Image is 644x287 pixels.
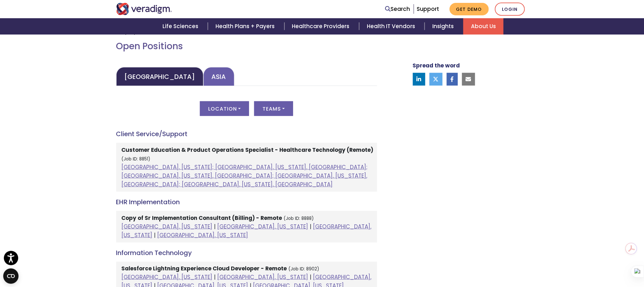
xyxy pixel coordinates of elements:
[155,18,208,35] a: Life Sciences
[425,18,463,35] a: Insights
[214,273,216,281] span: |
[116,3,172,15] img: Veradigm logo
[200,101,249,116] button: Location
[217,273,308,281] a: [GEOGRAPHIC_DATA], [US_STATE]
[122,273,213,281] a: [GEOGRAPHIC_DATA], [US_STATE]
[203,67,234,86] a: Asia
[122,156,151,162] small: (Job ID: 8851)
[214,223,216,230] span: |
[417,5,439,13] a: Support
[157,231,248,239] a: [GEOGRAPHIC_DATA], [US_STATE]
[359,18,425,35] a: Health IT Vendors
[310,223,312,230] span: |
[254,101,293,116] button: Teams
[208,18,284,35] a: Health Plans + Payers
[284,18,359,35] a: Healthcare Providers
[463,18,504,35] a: About Us
[289,266,320,272] small: (Job ID: 8902)
[385,5,410,13] a: Search
[450,3,489,15] a: Get Demo
[413,61,460,69] strong: Spread the word
[116,249,377,257] h4: Information Technology
[122,163,368,188] a: [GEOGRAPHIC_DATA], [US_STATE]; [GEOGRAPHIC_DATA], [US_STATE], [GEOGRAPHIC_DATA]; [GEOGRAPHIC_DATA...
[495,3,525,16] a: Login
[217,223,308,230] a: [GEOGRAPHIC_DATA], [US_STATE]
[122,223,372,239] a: [GEOGRAPHIC_DATA], [US_STATE]
[154,231,156,239] span: |
[122,214,282,222] strong: Copy of Sr Implementation Consultant (Billing) - Remote
[116,130,377,138] h4: Client Service/Support
[310,273,312,281] span: |
[3,268,19,284] button: Open CMP widget
[116,41,377,52] h2: Open Positions
[284,215,314,221] small: (Job ID: 8888)
[122,146,374,154] strong: Customer Education & Product Operations Specialist - Healthcare Technology (Remote)
[116,67,203,86] a: [GEOGRAPHIC_DATA]
[122,223,213,230] a: [GEOGRAPHIC_DATA], [US_STATE]
[122,265,287,272] strong: Salesforce Lightning Experience Cloud Developer - Remote
[116,198,377,206] h4: EHR Implementation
